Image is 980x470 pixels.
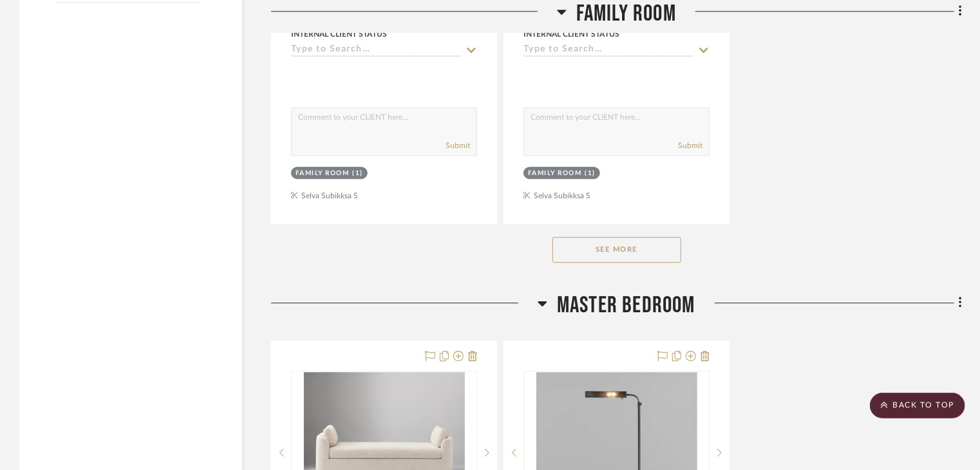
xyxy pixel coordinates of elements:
scroll-to-top-button: BACK TO TOP [870,393,965,418]
button: Submit [678,140,702,151]
input: Type to Search… [523,44,694,57]
span: Master Bedroom [557,292,695,319]
div: Internal Client Status [523,28,619,40]
div: (1) [585,169,596,178]
button: Submit [446,140,470,151]
button: See More [552,237,681,263]
div: Family Room [528,169,582,178]
div: Internal Client Status [291,28,387,40]
div: (1) [353,169,364,178]
div: Family Room [296,169,350,178]
input: Type to Search… [291,44,462,57]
